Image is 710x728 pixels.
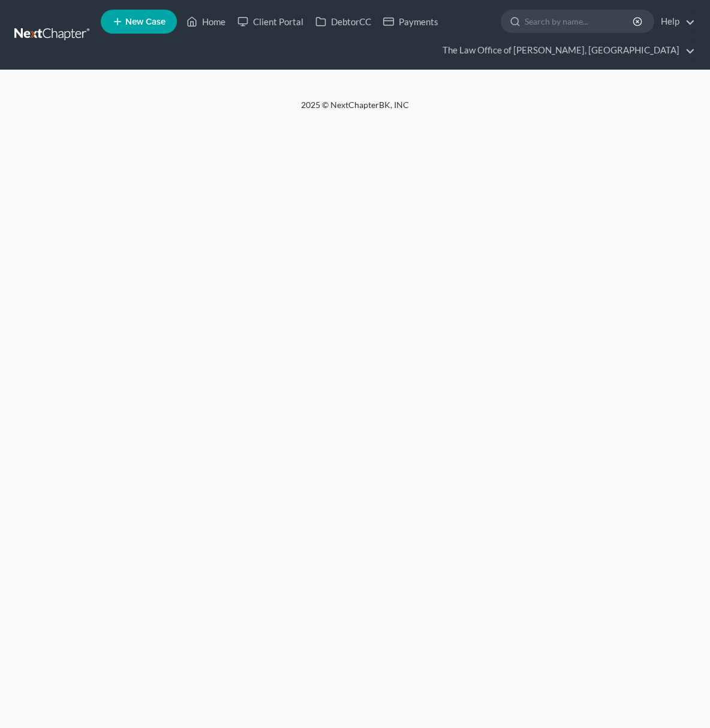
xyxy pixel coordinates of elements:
[125,17,166,26] span: New Case
[525,10,634,32] input: Search by name...
[377,11,444,32] a: Payments
[231,11,309,32] a: Client Portal
[180,11,231,32] a: Home
[655,11,695,32] a: Help
[309,11,377,32] a: DebtorCC
[67,99,643,121] div: 2025 © NextChapterBK, INC
[437,40,695,61] a: The Law Office of [PERSON_NAME], [GEOGRAPHIC_DATA]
